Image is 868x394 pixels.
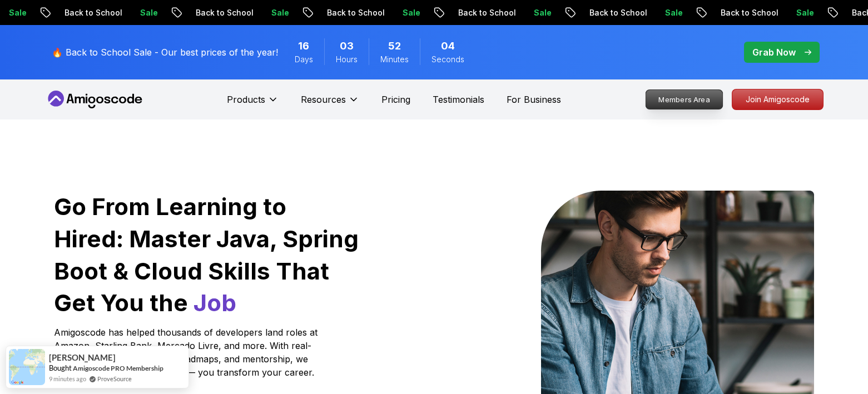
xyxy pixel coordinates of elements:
[54,326,321,379] p: Amigoscode has helped thousands of developers land roles at Amazon, Starling Bank, Mercado Livre,...
[380,54,409,65] span: Minutes
[258,7,294,18] p: Sale
[645,89,723,109] a: Members Area
[49,374,86,383] span: 9 minutes ago
[388,38,401,54] span: 52 Minutes
[194,288,236,317] span: Job
[54,191,360,319] h1: Go From Learning to Hired: Master Java, Spring Boot & Cloud Skills That Get You the
[340,38,354,54] span: 3 Hours
[49,363,72,372] span: Bought
[73,364,163,372] a: Amigoscode PRO Membership
[576,7,652,18] p: Back to School
[301,93,346,106] p: Resources
[49,353,116,362] span: [PERSON_NAME]
[381,93,410,106] a: Pricing
[298,38,309,54] span: 16 Days
[9,349,45,385] img: provesource social proof notification image
[52,46,278,59] p: 🔥 Back to School Sale - Our best prices of the year!
[646,90,722,109] p: Members Area
[732,89,824,110] a: Join Amigoscode
[507,93,561,106] a: For Business
[431,54,464,65] span: Seconds
[97,374,132,383] a: ProveSource
[301,93,359,115] button: Resources
[707,7,783,18] p: Back to School
[227,93,265,106] p: Products
[520,7,556,18] p: Sale
[441,38,455,54] span: 4 Seconds
[51,7,127,18] p: Back to School
[783,7,819,18] p: Sale
[652,7,687,18] p: Sale
[445,7,520,18] p: Back to School
[295,54,313,65] span: Days
[182,7,258,18] p: Back to School
[336,54,358,65] span: Hours
[732,89,823,109] p: Join Amigoscode
[227,93,279,115] button: Products
[433,93,484,106] a: Testimonials
[127,7,162,18] p: Sale
[752,46,796,59] p: Grab Now
[314,7,389,18] p: Back to School
[389,7,425,18] p: Sale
